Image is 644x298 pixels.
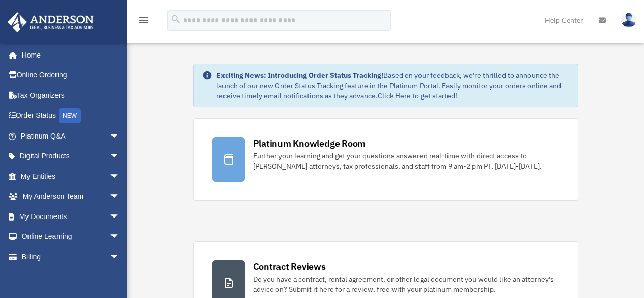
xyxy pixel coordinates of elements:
[7,126,135,146] a: Platinum Q&Aarrow_drop_down
[253,137,366,150] div: Platinum Knowledge Room
[7,247,135,267] a: Billingarrow_drop_down
[7,85,135,105] a: Tax Organizers
[137,18,150,26] a: menu
[7,166,135,186] a: My Entitiesarrow_drop_down
[621,13,636,28] img: User Pic
[109,206,130,227] span: arrow_drop_down
[59,108,81,123] div: NEW
[7,65,135,86] a: Online Ordering
[7,186,135,207] a: My Anderson Teamarrow_drop_down
[7,45,130,65] a: Home
[109,146,130,167] span: arrow_drop_down
[109,247,130,267] span: arrow_drop_down
[378,91,457,100] a: Click Here to get started!
[7,206,135,227] a: My Documentsarrow_drop_down
[216,71,383,80] strong: Exciting News: Introducing Order Status Tracking!
[7,146,135,167] a: Digital Productsarrow_drop_down
[193,118,578,201] a: Platinum Knowledge Room Further your learning and get your questions answered real-time with dire...
[253,151,559,171] div: Further your learning and get your questions answered real-time with direct access to [PERSON_NAM...
[170,14,181,25] i: search
[253,260,326,273] div: Contract Reviews
[109,186,130,207] span: arrow_drop_down
[137,14,150,26] i: menu
[216,70,570,101] div: Based on your feedback, we're thrilled to announce the launch of our new Order Status Tracking fe...
[109,166,130,187] span: arrow_drop_down
[109,126,130,147] span: arrow_drop_down
[109,227,130,248] span: arrow_drop_down
[7,105,135,126] a: Order StatusNEW
[253,274,559,294] div: Do you have a contract, rental agreement, or other legal document you would like an attorney's ad...
[7,227,135,247] a: Online Learningarrow_drop_down
[5,12,97,32] img: Anderson Advisors Platinum Portal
